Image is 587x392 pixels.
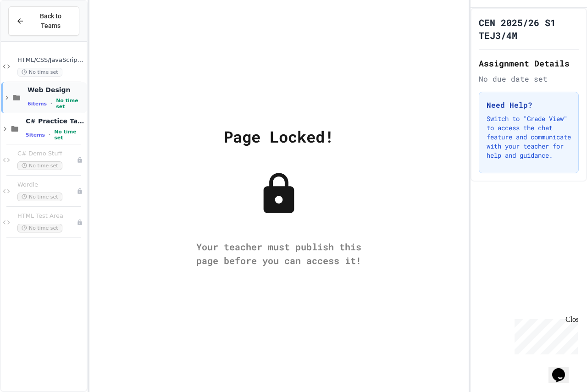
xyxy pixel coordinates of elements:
span: 5 items [26,132,45,138]
span: C# Practice Tasks [26,117,85,125]
span: Web Design [28,86,85,94]
span: • [50,100,52,107]
span: 6 items [28,101,47,107]
span: No time set [56,98,85,110]
div: Page Locked! [224,125,334,148]
span: HTML Test Area [17,212,77,220]
div: Unpublished [77,188,83,194]
span: C# Demo Stuff [17,150,77,158]
span: No time set [54,129,85,141]
p: Switch to "Grade View" to access the chat feature and communicate with your teacher for help and ... [487,114,571,160]
button: Back to Teams [8,6,79,36]
iframe: chat widget [548,355,578,383]
span: Wordle [17,181,77,189]
h3: Need Help? [487,99,571,110]
h1: CEN 2025/26 S1 TEJ3/4M [479,16,579,42]
iframe: chat widget [511,315,578,354]
div: Chat with us now!Close [4,4,63,58]
span: No time set [17,161,62,170]
span: No time set [17,193,62,201]
div: No due date set [479,73,579,84]
span: Back to Teams [30,11,72,31]
h2: Assignment Details [479,57,579,70]
span: • [49,131,50,138]
div: Unpublished [77,219,83,226]
span: HTML/CSS/JavaScript Testing [17,56,85,64]
div: Unpublished [77,157,83,163]
span: No time set [17,68,62,77]
span: No time set [17,224,62,232]
div: Your teacher must publish this page before you can access it! [187,240,371,267]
